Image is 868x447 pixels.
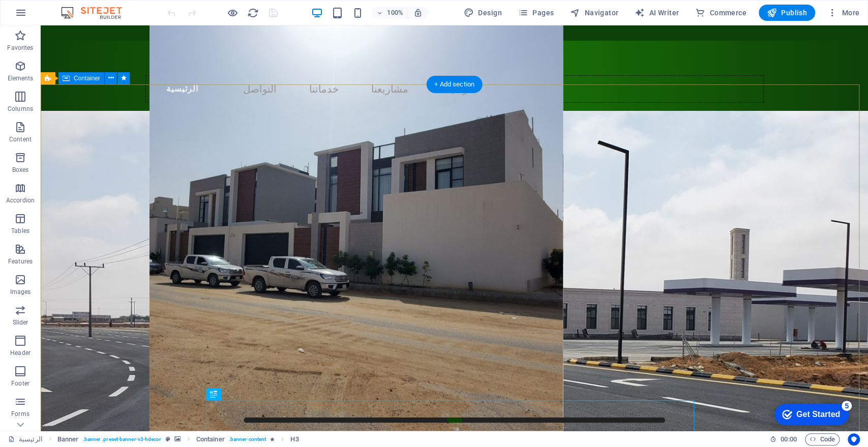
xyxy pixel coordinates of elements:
p: Tables [11,227,29,235]
button: Pages [514,5,558,21]
button: Usercentrics [848,433,860,445]
p: Accordion [6,196,35,204]
p: Footer [11,379,29,388]
button: Design [460,5,506,21]
nav: breadcrumb [57,433,299,445]
a: Click to cancel selection. Double-click to open Pages [8,433,43,445]
p: Features [8,257,33,265]
button: Click here to leave preview mode and continue editing [226,7,238,19]
button: Publish [759,5,815,21]
p: Favorites [7,44,33,52]
p: Images [10,288,31,296]
div: Get Started 5 items remaining, 0% complete [8,5,82,26]
button: More [823,5,863,21]
span: Publish [767,8,807,18]
i: Reload page [247,7,259,19]
h6: 100% [387,7,403,19]
button: 100% [372,7,408,19]
img: Editor Logo [58,7,135,19]
span: Pages [518,8,554,18]
i: Element contains an animation [270,436,275,442]
div: Design (Ctrl+Alt+Y) [460,5,506,21]
button: AI Writer [631,5,683,21]
div: + Add section [426,76,483,93]
p: Columns [8,105,33,113]
i: On resize automatically adjust zoom level to fit chosen device. [413,8,423,17]
span: Click to select. Double-click to edit [57,433,79,445]
p: Content [9,135,32,143]
span: AI Writer [635,8,679,18]
p: Slider [13,318,28,326]
strong: WYSIWYG Website Editor [13,7,100,15]
div: Get Started [30,11,74,20]
div: 5 [75,2,85,12]
h6: Session time [770,433,797,445]
p: Simply drag and drop elements into the editor. Double-click elements to edit or right-click for m... [13,23,140,57]
span: . banner-content [229,433,266,445]
span: : [788,435,789,443]
i: This element contains a background [174,436,181,442]
p: Forms [11,410,29,418]
span: Click to select. Double-click to edit [290,433,298,445]
span: Code [810,433,835,445]
div: Close tooltip [136,1,140,12]
span: 00 00 [781,433,796,445]
span: Navigator [570,8,618,18]
button: reload [247,7,259,19]
span: . banner .preset-banner-v3-hdecor [83,433,162,445]
p: Header [10,349,31,357]
a: × [136,2,140,10]
span: Design [464,8,502,18]
span: Click to select. Double-click to edit [196,433,225,445]
span: Container [74,75,100,81]
i: This element is a customizable preset [165,436,170,442]
button: Navigator [566,5,622,21]
p: Elements [8,74,34,82]
a: Next [113,60,140,75]
span: More [827,8,859,18]
p: Boxes [12,166,29,174]
span: Commerce [695,8,746,18]
button: Commerce [691,5,751,21]
button: Code [805,433,840,445]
